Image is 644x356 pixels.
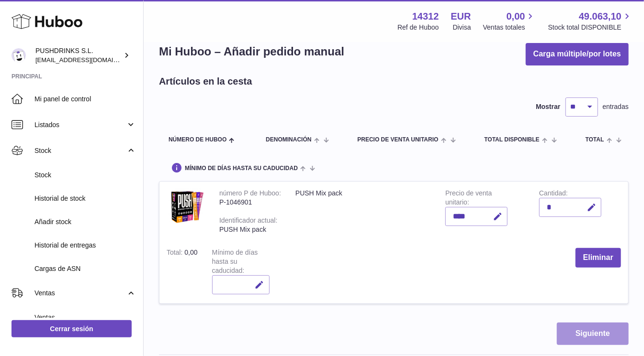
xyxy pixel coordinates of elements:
div: PUSH Mix pack [219,225,281,234]
button: Carga múltiple/por lotes [526,43,629,65]
span: Historial de entregas [34,241,136,250]
div: Ref de Huboo [397,23,439,32]
span: Ventas [34,313,136,322]
label: Cantidad [539,189,568,199]
span: Ventas [34,289,126,298]
td: PUSH Mix pack [288,182,438,241]
span: Historial de stock [34,194,136,203]
a: Cerrar sesión [11,320,132,337]
h2: Artículos en la cesta [159,75,252,88]
div: P-1046901 [219,198,281,207]
span: Mi panel de control [34,95,136,104]
span: [EMAIL_ADDRESS][DOMAIN_NAME] [35,56,141,64]
span: entradas [603,102,629,111]
span: Total [586,137,604,143]
a: 49.063,10 Stock total DISPONIBLE [548,10,633,32]
span: Añadir stock [34,217,136,227]
span: Stock total DISPONIBLE [548,23,633,32]
h1: Mi Huboo – Añadir pedido manual [159,44,344,59]
span: Listados [34,120,126,129]
span: 0,00 [184,248,197,256]
a: 0,00 Ventas totales [483,10,536,32]
label: Mínimo de días hasta su caducidad [212,248,258,277]
div: número P de Huboo [219,189,281,199]
img: PUSH Mix pack [167,189,205,225]
span: 49.063,10 [579,10,621,23]
button: Siguiente [557,323,629,345]
img: framos@pushdrinks.es [11,48,26,63]
label: Precio de venta unitario [445,189,492,208]
span: Total DISPONIBLE [484,137,539,143]
button: Eliminar [576,248,621,268]
span: Cargas de ASN [34,264,136,273]
strong: 14312 [412,10,439,23]
span: Stock [34,171,136,180]
div: PUSHDRINKS S.L. [35,46,122,65]
span: Ventas totales [483,23,536,32]
span: Denominación [266,137,311,143]
div: Identificador actual [219,216,277,227]
span: Stock [34,146,126,155]
span: Mínimo de días hasta su caducidad [185,165,298,172]
span: Número de Huboo [169,137,226,143]
strong: EUR [451,10,471,23]
label: Mostrar [536,102,560,111]
span: 0,00 [507,10,525,23]
label: Total [167,248,184,259]
span: Precio de venta unitario [357,137,438,143]
div: Divisa [453,23,471,32]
